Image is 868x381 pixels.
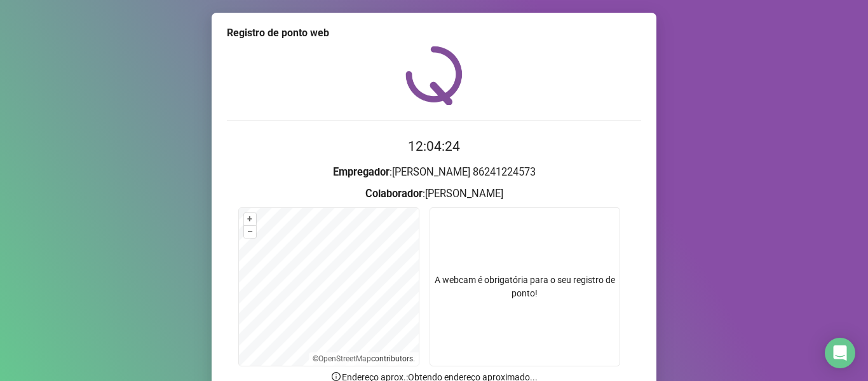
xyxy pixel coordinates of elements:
a: OpenStreetMap [318,354,371,363]
div: Registro de ponto web [227,25,641,41]
div: Open Intercom Messenger [825,338,855,368]
button: – [244,226,256,238]
img: QRPoint [405,46,463,105]
strong: Colaborador [365,188,423,200]
li: © contributors. [313,354,415,363]
h3: : [PERSON_NAME] [227,186,641,202]
button: + [244,213,256,225]
time: 12:04:24 [408,139,460,154]
div: A webcam é obrigatória para o seu registro de ponto! [430,207,620,366]
strong: Empregador [333,166,390,178]
h3: : [PERSON_NAME] 86241224573 [227,164,641,181]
